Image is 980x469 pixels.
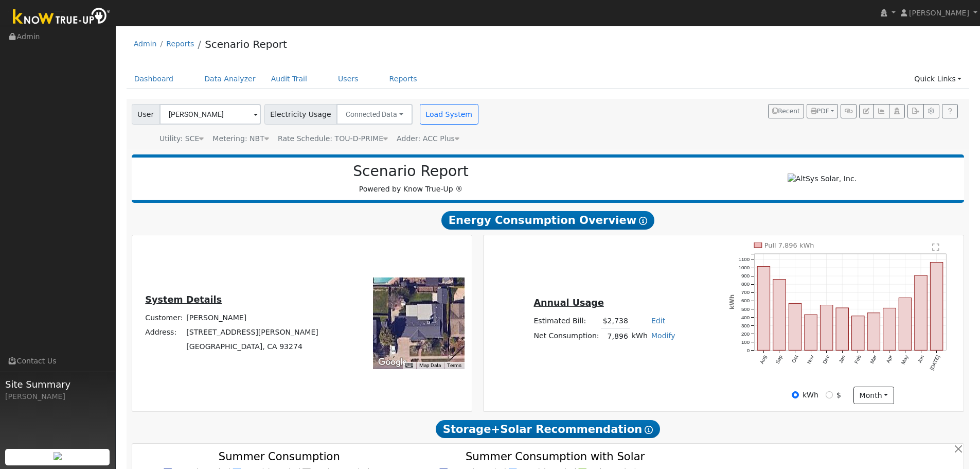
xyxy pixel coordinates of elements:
[811,108,829,115] span: PDF
[278,134,388,143] span: Alias: None
[917,354,925,364] text: Jun
[883,308,896,351] rect: onclick=""
[889,104,905,118] button: Login As
[885,354,894,364] text: Apr
[144,310,185,325] td: Customer:
[376,356,409,369] img: Google
[923,104,939,118] button: Settings
[768,104,804,118] button: Recent
[651,332,675,340] a: Modify
[54,452,62,460] img: retrieve
[739,256,750,262] text: 1100
[757,267,770,351] rect: onclick=""
[533,298,603,308] u: Annual Usage
[212,133,269,144] div: Metering: NBT
[630,328,649,343] td: kWh
[739,265,750,270] text: 1000
[836,308,848,350] rect: onclick=""
[419,362,441,369] button: Map Data
[134,40,157,48] a: Admin
[852,316,864,351] rect: onclick=""
[747,348,750,353] text: 0
[639,217,647,225] i: Show Help
[205,38,287,50] a: Scenario Report
[741,323,750,328] text: 300
[397,133,459,144] div: Adder: ACC Plus
[166,40,194,48] a: Reports
[645,426,653,434] i: Show Help
[773,280,786,351] rect: onclick=""
[741,331,750,337] text: 200
[330,70,366,89] a: Users
[909,9,969,17] span: [PERSON_NAME]
[601,328,630,343] td: 7,896
[728,294,736,309] text: kWh
[382,70,425,89] a: Reports
[869,354,878,365] text: Mar
[741,306,750,312] text: 500
[137,163,685,195] div: Powered by Know True-Up ®
[853,354,862,364] text: Feb
[900,354,910,366] text: May
[142,163,680,180] h2: Scenario Report
[185,310,320,325] td: [PERSON_NAME]
[466,450,645,463] text: Summer Consumption with Solar
[741,290,750,296] text: 700
[376,356,409,369] a: Open this area in Google Maps (opens a new window)
[532,314,601,329] td: Estimated Bill:
[836,390,841,401] label: $
[821,305,833,351] rect: onclick=""
[741,273,750,279] text: 900
[775,354,784,365] text: Sep
[789,303,801,350] rect: onclick=""
[436,420,660,439] span: Storage+Solar Recommendation
[933,243,940,251] text: 
[806,354,815,365] text: Nov
[942,104,958,118] a: Help Link
[826,391,833,398] input: $
[405,362,413,369] button: Keyboard shortcuts
[441,211,654,230] span: Energy Consumption Overview
[197,70,263,89] a: Data Analyzer
[144,325,185,339] td: Address:
[792,391,799,398] input: kWh
[868,313,880,351] rect: onclick=""
[336,104,413,125] button: Connected Data
[651,317,665,325] a: Edit
[132,104,160,125] span: User
[899,298,912,351] rect: onclick=""
[741,315,750,320] text: 400
[759,354,768,364] text: Aug
[841,104,857,118] button: Generate Report Link
[873,104,889,118] button: Multi-Series Graph
[906,70,969,89] a: Quick Links
[788,173,857,184] img: AltSys Solar, Inc.
[264,104,337,125] span: Electricity Usage
[931,263,943,351] rect: onclick=""
[791,354,799,364] text: Oct
[803,390,818,401] label: kWh
[822,354,831,365] text: Dec
[853,387,894,404] button: month
[5,377,110,391] span: Site Summary
[741,298,750,304] text: 600
[185,340,320,354] td: [GEOGRAPHIC_DATA], CA 93274
[807,104,838,118] button: PDF
[5,391,110,402] div: [PERSON_NAME]
[907,104,923,118] button: Export Interval Data
[764,241,814,249] text: Pull 7,896 kWh
[601,314,630,329] td: $2,738
[447,362,461,368] a: Terms
[420,104,478,125] button: Load System
[929,354,941,371] text: [DATE]
[859,104,874,118] button: Edit User
[838,354,847,364] text: Jan
[263,70,315,89] a: Audit Trail
[741,281,750,287] text: 800
[741,339,750,345] text: 100
[219,450,340,463] text: Summer Consumption
[8,6,116,29] img: Know True-Up
[145,294,222,305] u: System Details
[159,104,261,125] input: Select a User
[185,325,320,339] td: [STREET_ADDRESS][PERSON_NAME]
